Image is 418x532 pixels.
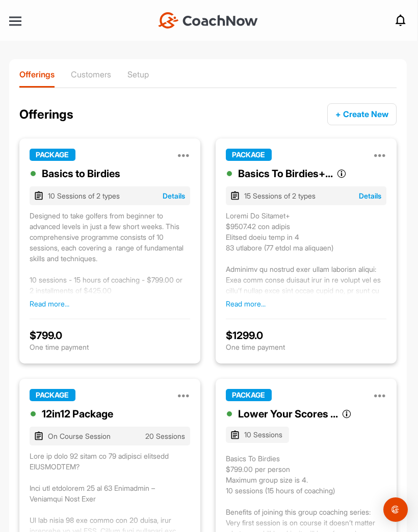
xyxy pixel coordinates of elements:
[127,69,149,79] p: Setup
[226,149,272,161] span: PACKAGE
[226,298,266,309] button: Read more...
[145,431,185,441] span: 20 Sessions
[226,389,272,401] span: PACKAGE
[48,431,145,441] span: On Course Session
[231,191,239,200] img: tags
[71,69,111,79] p: Customers
[238,406,338,422] div: Lower Your Scores ...
[244,429,282,440] span: 10 Sessions
[30,329,190,342] div: $ 799.0
[30,149,75,161] span: PACKAGE
[30,298,69,309] button: Read more...
[35,431,43,440] img: tags
[30,389,75,401] span: PACKAGE
[244,190,354,201] div: 15 Sessions of 2 types
[163,190,185,201] button: Details
[30,342,190,352] p: One time payment
[19,107,73,122] h2: Offerings
[335,109,388,119] span: + Create New
[48,190,158,201] div: 10 Sessions of 2 types
[383,497,408,522] div: Open Intercom Messenger
[231,430,239,439] img: tags
[327,103,397,125] button: + Create New
[226,342,386,352] p: One time payment
[226,210,386,296] div: Loremi Do Sitamet+ $9507.42 con adipis Elitsed doeiu temp in 4 83 utlabore (77 etdol ma aliquaen)...
[42,406,113,422] div: 12in12 Package
[35,191,43,200] img: tags
[226,329,386,342] div: $ 1299.0
[158,12,258,29] img: CoachNow
[359,190,381,201] button: Details
[19,69,55,79] p: Offerings
[238,166,333,181] div: Basics To Birdies+...
[42,166,120,181] div: Basics to Birdies
[30,210,190,296] div: Designed to take golfers from beginner to advanced levels in just a few short weeks. This compreh...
